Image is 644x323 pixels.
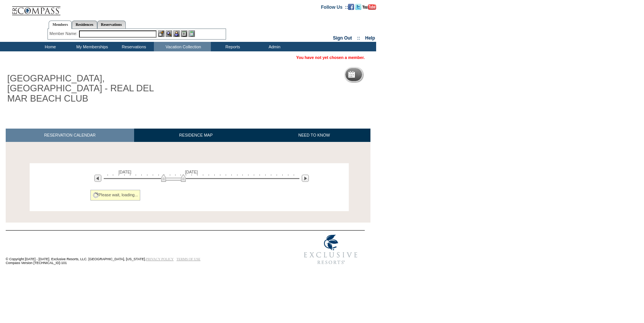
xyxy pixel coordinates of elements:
[6,72,176,105] h1: [GEOGRAPHIC_DATA], [GEOGRAPHIC_DATA] - REAL DEL MAR BEACH CLUB
[49,21,72,29] a: Members
[119,170,131,174] span: [DATE]
[296,55,365,60] span: You have not yet chosen a member.
[93,192,99,198] img: spinner2.gif
[185,170,198,174] span: [DATE]
[49,30,79,37] div: Member Name:
[72,21,97,29] a: Residences
[188,30,195,37] img: b_calculator.gif
[302,175,309,182] img: Next
[253,42,294,51] td: Admin
[355,4,361,10] img: Follow us on Twitter
[158,30,165,37] img: b_edit.gif
[146,257,174,261] a: PRIVACY POLICY
[333,35,352,41] a: Sign Out
[6,129,134,142] a: RESERVATION CALENDAR
[357,35,360,41] span: ::
[28,42,70,51] td: Home
[365,35,375,41] a: Help
[94,175,101,182] img: Previous
[177,257,201,261] a: TERMS OF USE
[355,4,361,9] a: Follow us on Twitter
[362,4,376,9] a: Subscribe to our YouTube Channel
[166,30,172,37] img: View
[297,231,365,269] img: Exclusive Resorts
[348,4,354,10] img: Become our fan on Facebook
[321,4,348,10] td: Follow Us ::
[258,129,370,142] a: NEED TO KNOW
[154,42,211,51] td: Vacation Collection
[211,42,253,51] td: Reports
[134,129,258,142] a: RESIDENCE MAP
[70,42,112,51] td: My Memberships
[112,42,154,51] td: Reservations
[6,231,272,269] td: © Copyright [DATE] - [DATE]. Exclusive Resorts, LLC. [GEOGRAPHIC_DATA], [US_STATE]. Compass Versi...
[358,72,416,77] h5: Reservation Calendar
[90,190,141,200] div: Please wait, loading...
[348,4,354,9] a: Become our fan on Facebook
[181,30,187,37] img: Reservations
[97,21,126,29] a: Reservations
[173,30,180,37] img: Impersonate
[362,4,376,10] img: Subscribe to our YouTube Channel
